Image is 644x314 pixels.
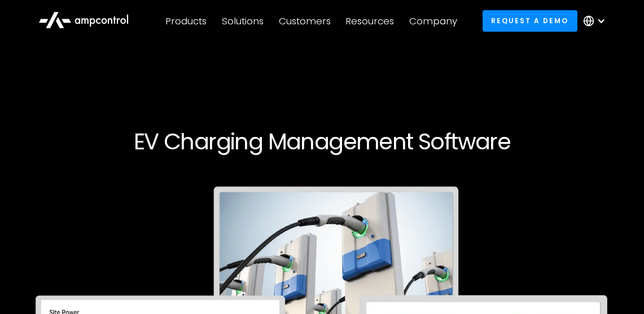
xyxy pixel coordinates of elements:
div: Resources [345,15,394,27]
div: Customers [279,15,331,27]
div: Solutions [222,15,264,27]
div: Company [409,15,457,27]
div: Products [165,15,207,27]
a: Request a demo [483,10,577,31]
h1: EV Charging Management Software [24,128,620,155]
